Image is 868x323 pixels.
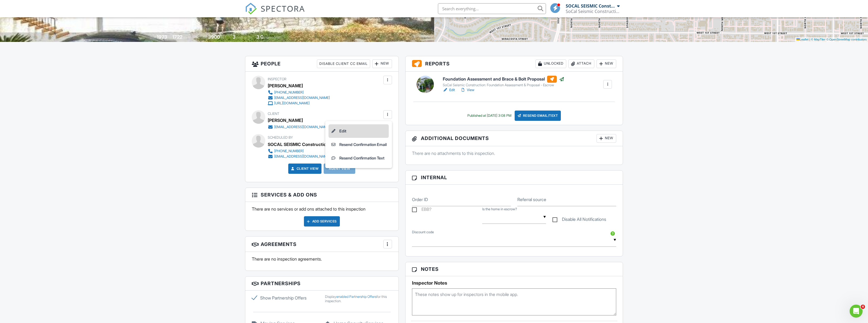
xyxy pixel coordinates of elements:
a: [EMAIL_ADDRESS][DOMAIN_NAME] [268,124,330,130]
div: New [372,59,392,68]
span: Client [268,112,279,116]
label: Referral source [517,197,546,202]
a: © MapTiler [811,38,826,41]
div: SOCAL SEISMIC Construction [566,3,616,9]
span: SPECTORA [261,3,305,14]
div: Published at [DATE] 3:08 PM [467,114,511,118]
div: SOCAL SEISMIC Construction [268,140,329,148]
a: Resend Confirmation Text [329,151,389,165]
a: View [460,87,474,93]
a: [URL][DOMAIN_NAME] [268,101,330,106]
div: [EMAIL_ADDRESS][DOMAIN_NAME] [274,125,330,129]
p: There are no attachments to this inspection. [412,150,616,156]
label: Discount code [412,230,434,235]
a: SPECTORA [245,7,305,19]
div: [PERSON_NAME] [268,82,303,90]
label: Order ID [412,197,428,202]
h3: People [245,56,398,72]
h3: Notes [405,262,623,276]
span: sq. ft. [183,35,191,39]
span: Scheduled By [268,135,293,139]
div: Attach [568,59,594,68]
a: [PHONE_NUMBER] [268,148,330,154]
div: New [596,134,616,143]
h3: Additional Documents [405,131,623,146]
div: 3900 [208,34,220,40]
span: Lot Size [196,35,207,39]
h5: Inspector Notes [412,280,616,286]
label: Is the home in escrow? [482,207,517,212]
a: Resend Confirmation Email [329,138,389,151]
img: The Best Home Inspection Software - Spectora [245,3,257,15]
a: [EMAIL_ADDRESS][DOMAIN_NAME] [268,95,330,101]
iframe: Intercom live chat [850,305,863,318]
a: [PHONE_NUMBER] [268,90,330,95]
div: [EMAIL_ADDRESS][DOMAIN_NAME] [274,96,330,100]
span: | [809,38,810,41]
h6: Foundation Assessment and Brace & Bolt Proposal [443,76,564,83]
div: Unlocked [535,59,566,68]
a: Leaflet [796,38,809,41]
input: Search everything... [438,3,546,14]
h3: Reports [405,56,623,72]
div: 1923 [157,34,167,40]
span: Built [150,35,156,39]
span: 4 [861,305,865,309]
div: Add Services [304,216,340,227]
p: There are no inspection agreements. [252,256,392,262]
div: There are no services or add ons attached to this inspection [245,202,398,231]
label: Show Partnership Offers [252,295,319,301]
a: enabled Partnership Offers [336,295,377,299]
div: [PERSON_NAME] [268,116,303,124]
label: Disable All Notifications [552,217,606,224]
h3: Services & Add ons [245,188,398,202]
div: [EMAIL_ADDRESS][DOMAIN_NAME] [274,154,330,159]
div: 3.0 [256,34,263,40]
a: © OpenStreetMap contributors [826,38,867,41]
a: [EMAIL_ADDRESS][DOMAIN_NAME] [268,154,330,159]
span: bedrooms [236,35,251,39]
a: Foundation Assessment and Brace & Bolt Proposal SoCal Seismic Construction: Foundation Assessment... [443,76,564,88]
h3: Internal [405,171,623,185]
div: 1722 [172,34,182,40]
div: [PHONE_NUMBER] [274,90,304,95]
div: 3 [233,34,236,40]
div: SoCal Seismic Construction: Foundation Assessment & Proposal - Escrow [443,83,564,87]
div: [URL][DOMAIN_NAME] [274,101,310,105]
a: Edit [329,124,389,138]
div: Disable Client CC Email [317,59,370,68]
div: [PHONE_NUMBER] [274,149,304,153]
div: SoCal Seismic Construction [566,9,620,14]
span: bathrooms [264,35,280,39]
div: New [596,59,616,68]
span: Inspector [268,77,286,81]
div: Display for this inspection. [325,295,392,303]
h3: Agreements [245,237,398,252]
a: Edit [443,87,455,93]
h3: Partnerships [245,277,398,291]
div: Resend Email/Text [515,111,561,121]
a: Client View [290,166,319,171]
span: sq.ft. [221,35,227,39]
label: EBB? [412,207,431,214]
